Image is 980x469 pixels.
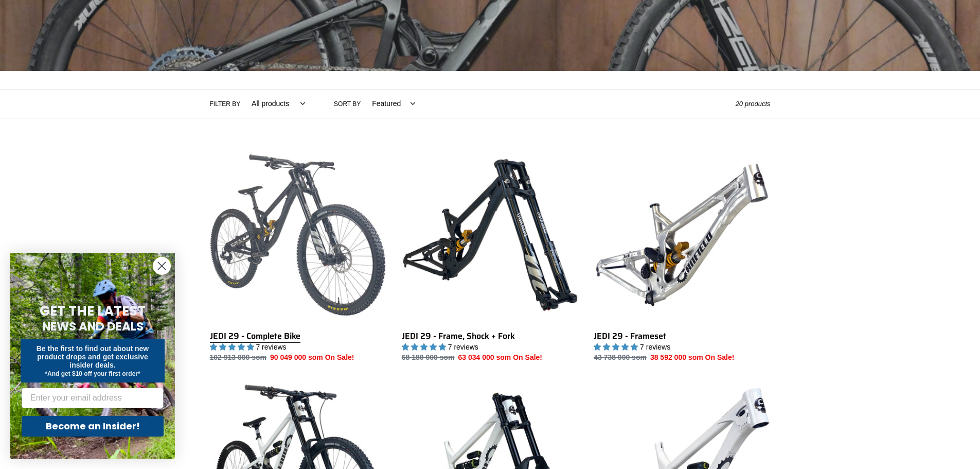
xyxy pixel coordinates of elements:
[334,99,361,109] label: Sort by
[40,302,146,320] span: GET THE LATEST
[22,388,164,408] input: Enter your email address
[37,344,149,369] span: Be the first to find out about new product drops and get exclusive insider deals.
[22,416,164,437] button: Become an Insider!
[42,318,144,335] span: NEWS AND DEALS
[736,100,771,108] span: 20 products
[153,257,171,275] button: Close dialog
[210,99,241,109] label: Filter by
[45,370,140,377] span: *And get $10 off your first order*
